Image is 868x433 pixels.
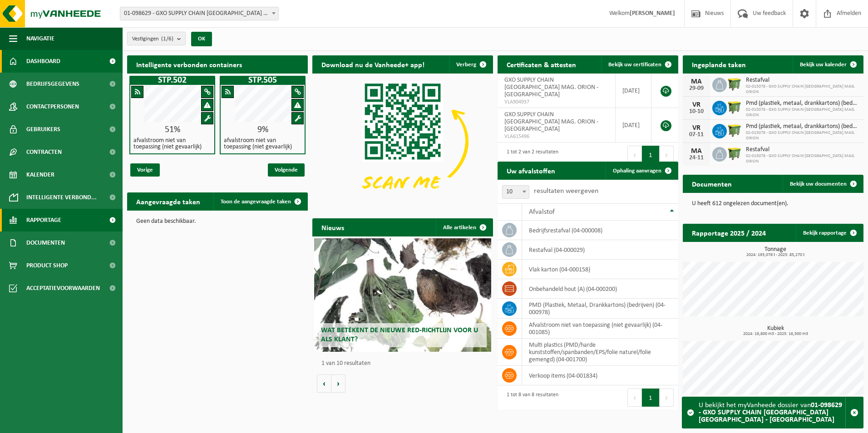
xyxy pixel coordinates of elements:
[321,327,478,343] span: Wat betekent de nieuwe RED-richtlijn voor u als klant?
[687,325,863,336] h3: Kubiek
[687,85,705,92] div: 29-09
[268,163,305,177] span: Volgende
[683,175,741,192] h2: Documenten
[127,192,209,210] h2: Aangevraagde taken
[692,201,854,207] p: U heeft 612 ongelezen document(en).
[522,260,679,279] td: vlak karton (04-000158)
[606,162,677,180] a: Ophaling aanvragen
[522,240,679,260] td: restafval (04-000029)
[687,332,863,336] span: 2024: 19,800 m3 - 2025: 16,500 m3
[642,389,660,407] button: 1
[746,146,859,153] span: Restafval
[627,389,642,407] button: Previous
[783,175,863,193] a: Bekijk uw documenten
[127,55,308,73] h2: Intelligente verbonden containers
[312,55,434,73] h2: Download nu de Vanheede+ app!
[26,277,100,300] span: Acceptatievoorwaarden
[504,133,608,140] span: VLA615496
[616,74,651,108] td: [DATE]
[317,374,331,393] button: Vorige
[26,254,68,277] span: Product Shop
[683,55,755,73] h2: Ingeplande taken
[503,186,529,198] span: 10
[800,62,847,68] span: Bekijk uw kalender
[683,224,775,241] h2: Rapportage 2025 / 2024
[26,118,60,141] span: Gebruikers
[727,146,742,161] img: WB-1100-HPE-GN-50
[746,77,859,84] span: Restafval
[502,145,558,165] div: 1 tot 2 van 2 resultaten
[522,319,679,339] td: afvalstroom niet van toepassing (niet gevaarlijk) (04-001085)
[630,10,675,17] strong: [PERSON_NAME]
[498,162,564,179] h2: Uw afvalstoffen
[687,124,705,132] div: VR
[26,27,54,50] span: Navigatie
[26,141,62,163] span: Contracten
[436,218,492,236] a: Alle artikelen
[793,55,863,74] a: Bekijk uw kalender
[746,84,859,95] span: 02-015078 - GXO SUPPLY CHAIN [GEOGRAPHIC_DATA] MAG. ORION
[642,146,660,164] button: 1
[699,402,842,423] strong: 01-098629 - GXO SUPPLY CHAIN [GEOGRAPHIC_DATA] [GEOGRAPHIC_DATA] - [GEOGRAPHIC_DATA]
[687,108,705,115] div: 10-10
[746,153,859,164] span: 02-015078 - GXO SUPPLY CHAIN [GEOGRAPHIC_DATA] MAG. ORION
[331,374,345,393] button: Volgende
[601,55,677,74] a: Bekijk uw certificaten
[312,74,493,209] img: Download de VHEPlus App
[26,231,65,254] span: Documenten
[133,138,211,150] h4: afvalstroom niet van toepassing (niet gevaarlijk)
[727,123,742,138] img: WB-1100-HPE-GN-51
[746,107,859,118] span: 02-015078 - GXO SUPPLY CHAIN [GEOGRAPHIC_DATA] MAG. ORION
[502,185,529,199] span: 10
[312,218,353,236] h2: Nieuws
[191,32,212,46] button: OK
[504,98,608,106] span: VLA904937
[627,146,642,164] button: Previous
[221,199,291,205] span: Toon de aangevraagde taken
[213,192,307,211] a: Toon de aangevraagde taken
[534,187,598,195] label: resultaten weergeven
[456,62,476,68] span: Verberg
[314,238,491,352] a: Wat betekent de nieuwe RED-richtlijn voor u als klant?
[529,208,555,216] span: Afvalstof
[522,279,679,299] td: onbehandeld hout (A) (04-000200)
[222,76,303,85] h1: STP.505
[687,253,863,257] span: 2024: 193,078 t - 2025: 85,270 t
[132,76,213,85] h1: STP.502
[608,62,661,68] span: Bekijk uw certificaten
[26,95,79,118] span: Contactpersonen
[727,76,742,92] img: WB-1100-HPE-GN-50
[130,125,214,134] div: 51%
[522,339,679,366] td: multi plastics (PMD/harde kunststoffen/spanbanden/EPS/folie naturel/folie gemengd) (04-001700)
[687,101,705,108] div: VR
[727,99,742,115] img: WB-1100-HPE-GN-51
[616,108,651,143] td: [DATE]
[746,100,859,107] span: Pmd (plastiek, metaal, drankkartons) (bedrijven)
[26,209,61,231] span: Rapportage
[127,32,186,45] button: Vestigingen(1/6)
[136,218,299,225] p: Geen data beschikbaar.
[26,186,97,209] span: Intelligente verbond...
[504,111,598,133] span: GXO SUPPLY CHAIN [GEOGRAPHIC_DATA] MAG. ORION - [GEOGRAPHIC_DATA]
[26,50,60,73] span: Dashboard
[449,55,492,74] button: Verberg
[502,388,558,408] div: 1 tot 8 van 8 resultaten
[120,7,279,20] span: 01-098629 - GXO SUPPLY CHAIN ANTWERP NV - ANTWERPEN
[522,299,679,319] td: PMD (Plastiek, Metaal, Drankkartons) (bedrijven) (04-000978)
[687,78,705,85] div: MA
[522,366,679,385] td: verkoop items (04-001834)
[687,246,863,257] h3: Tonnage
[26,73,79,95] span: Bedrijfsgegevens
[498,55,585,73] h2: Certificaten & attesten
[224,138,301,150] h4: afvalstroom niet van toepassing (niet gevaarlijk)
[161,36,173,42] count: (1/6)
[687,148,705,155] div: MA
[120,7,278,20] span: 01-098629 - GXO SUPPLY CHAIN ANTWERP NV - ANTWERPEN
[130,163,160,177] span: Vorige
[221,125,305,134] div: 9%
[746,123,859,130] span: Pmd (plastiek, metaal, drankkartons) (bedrijven)
[522,221,679,240] td: bedrijfsrestafval (04-000008)
[746,130,859,141] span: 02-015078 - GXO SUPPLY CHAIN [GEOGRAPHIC_DATA] MAG. ORION
[321,360,488,367] p: 1 van 10 resultaten
[687,132,705,138] div: 07-11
